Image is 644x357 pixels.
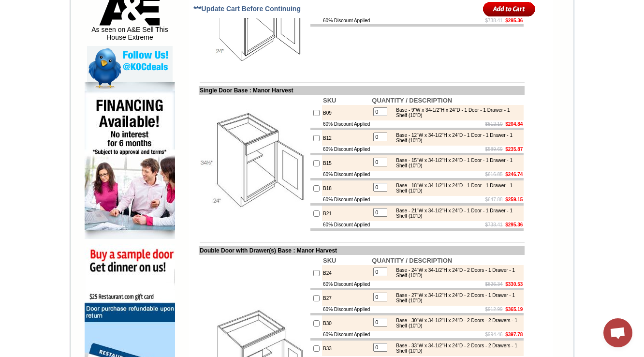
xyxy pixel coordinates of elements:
[505,147,523,152] b: $235.87
[52,44,82,55] td: [PERSON_NAME] Yellow Walnut
[26,44,51,54] td: Alabaster Shaker
[83,44,113,55] td: [PERSON_NAME] White Shaker
[322,281,371,288] td: 60% Discount Applied
[322,196,371,203] td: 60% Discount Applied
[322,306,371,313] td: 60% Discount Applied
[323,257,336,264] b: SKU
[505,172,523,177] b: $246.74
[485,307,503,312] s: $912.99
[372,97,452,104] b: QUANTITY / DESCRIPTION
[505,18,523,23] b: $295.36
[322,206,371,221] td: B21
[322,341,371,356] td: B33
[11,4,78,9] b: Price Sheet View in PDF Format
[391,133,521,143] div: Base - 12"W x 34-1/2"H x 24"D - 1 Door - 1 Drawer - 1 Shelf (10"D)
[505,121,523,127] b: $204.84
[322,130,371,146] td: B12
[391,107,521,118] div: Base - 9"W x 34-1/2"H x 24"D - 1 Door - 1 Drawer - 1 Shelf (10"D)
[391,293,521,303] div: Base - 27"W x 34-1/2"H x 24"D - 2 Doors - 1 Drawer - 1 Shelf (10"D)
[485,18,503,23] s: $738.41
[391,343,521,354] div: Base - 33"W x 34-1/2"H x 24"D - 2 Doors - 2 Drawers - 1 Shelf (10"D)
[505,282,523,287] b: $330.53
[323,97,336,104] b: SKU
[322,171,371,178] td: 60% Discount Applied
[485,197,503,202] s: $647.88
[140,44,164,54] td: Bellmonte Maple
[603,318,632,347] a: Open chat
[322,315,371,331] td: B30
[322,221,371,228] td: 60% Discount Applied
[485,121,503,127] s: $512.10
[322,331,371,338] td: 60% Discount Applied
[485,332,503,337] s: $994.46
[199,86,525,95] td: Single Door Base : Manor Harvest
[199,246,525,255] td: Double Door with Drawer(s) Base : Manor Harvest
[322,17,371,24] td: 60% Discount Applied
[1,2,9,10] img: pdf.png
[485,222,503,227] s: $738.41
[193,5,301,13] span: ***Update Cart Before Continuing
[322,146,371,153] td: 60% Discount Applied
[505,332,523,337] b: $397.78
[391,268,521,278] div: Base - 24"W x 34-1/2"H x 24"D - 2 Doors - 1 Drawer - 1 Shelf (10"D)
[114,44,138,54] td: Baycreek Gray
[485,282,503,287] s: $826.34
[322,120,371,128] td: 60% Discount Applied
[372,257,452,264] b: QUANTITY / DESCRIPTION
[200,109,308,218] img: Single Door Base
[322,265,371,281] td: B24
[505,222,523,227] b: $295.36
[322,155,371,171] td: B15
[391,183,521,193] div: Base - 18"W x 34-1/2"H x 24"D - 1 Door - 1 Drawer - 1 Shelf (10"D)
[505,307,523,312] b: $365.19
[485,172,503,177] s: $616.85
[322,105,371,120] td: B09
[485,147,503,152] s: $589.69
[483,1,536,17] input: Add to Cart
[505,197,523,202] b: $259.15
[391,158,521,168] div: Base - 15"W x 34-1/2"H x 24"D - 1 Door - 1 Drawer - 1 Shelf (10"D)
[11,1,78,10] a: Price Sheet View in PDF Format
[391,318,521,328] div: Base - 30"W x 34-1/2"H x 24"D - 2 Doors - 2 Drawers - 1 Shelf (10"D)
[391,208,521,219] div: Base - 21"W x 34-1/2"H x 24"D - 1 Door - 1 Drawer - 1 Shelf (10"D)
[322,180,371,196] td: B18
[166,44,195,55] td: [PERSON_NAME] Blue Shaker
[322,290,371,306] td: B27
